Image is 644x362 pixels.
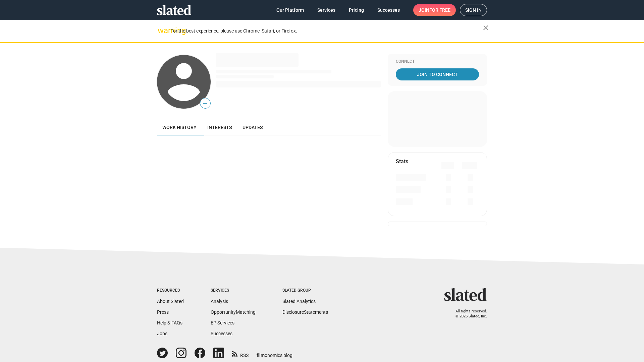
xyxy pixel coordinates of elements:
a: Successes [372,4,405,16]
mat-icon: close [482,24,490,32]
a: Join To Connect [396,68,479,80]
a: EP Services [211,320,234,325]
div: Resources [157,288,184,293]
p: All rights reserved. © 2025 Slated, Inc. [448,309,487,319]
a: Services [312,4,341,16]
a: Updates [237,119,268,135]
a: Slated Analytics [282,299,316,304]
a: Successes [211,331,232,336]
a: Jobs [157,331,167,336]
a: OpportunityMatching [211,309,256,315]
span: Successes [377,4,400,16]
a: Sign in [460,4,487,16]
span: Pricing [349,4,364,16]
a: Help & FAQs [157,320,182,325]
a: DisclosureStatements [282,309,328,315]
a: Work history [157,119,202,135]
span: Join [419,4,450,16]
div: Slated Group [282,288,328,293]
span: Services [317,4,335,16]
mat-card-title: Stats [396,158,408,165]
a: Pricing [343,4,369,16]
div: Services [211,288,256,293]
a: Our Platform [271,4,309,16]
a: filmonomics blog [257,347,292,359]
a: Interests [202,119,237,135]
span: for free [429,4,450,16]
span: film [257,353,265,358]
mat-icon: warning [158,26,166,35]
span: Our Platform [276,4,304,16]
a: Press [157,309,169,315]
span: Updates [243,125,263,130]
span: Sign in [465,4,482,16]
a: About Slated [157,299,184,304]
div: Connect [396,59,479,64]
span: — [200,99,210,108]
span: Interests [207,125,232,130]
span: Work history [162,125,197,130]
a: Joinfor free [413,4,456,16]
span: Join To Connect [397,68,478,80]
a: Analysis [211,299,228,304]
div: For the best experience, please use Chrome, Safari, or Firefox. [170,26,483,36]
a: RSS [232,348,249,359]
